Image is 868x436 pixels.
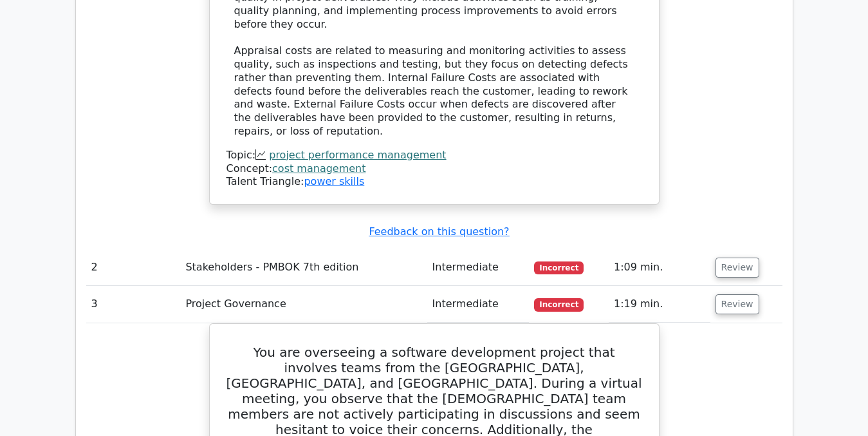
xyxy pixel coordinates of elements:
button: Review [716,294,759,314]
td: Intermediate [427,286,530,323]
a: power skills [304,175,364,187]
td: Project Governance [180,286,427,323]
button: Review [716,258,759,278]
a: cost management [272,162,365,175]
td: 1:19 min. [609,286,710,323]
td: 3 [86,286,181,323]
span: Incorrect [534,298,584,311]
span: Incorrect [534,261,584,274]
td: Stakeholders - PMBOK 7th edition [180,249,427,286]
div: Talent Triangle: [226,149,642,189]
div: Concept: [226,162,642,176]
a: Feedback on this question? [369,225,509,238]
td: 2 [86,249,181,286]
a: project performance management [269,149,446,161]
td: Intermediate [427,249,530,286]
td: 1:09 min. [609,249,710,286]
div: Topic: [226,149,642,162]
